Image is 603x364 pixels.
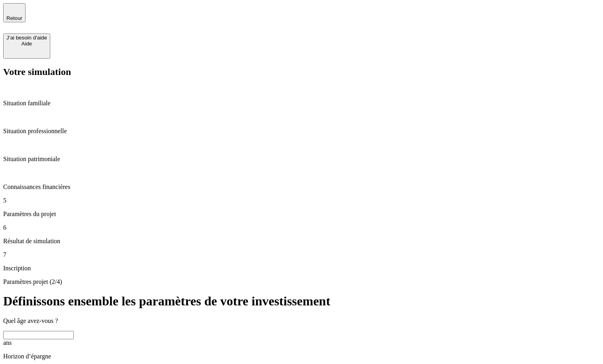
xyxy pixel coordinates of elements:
[3,317,600,325] p: Quel âge avez-vous ?
[3,67,600,77] h2: Votre simulation
[3,33,50,59] button: J’ai besoin d'aideAide
[3,353,600,360] p: Horizon d’épargne
[3,339,12,346] span: ans
[3,251,600,258] p: 7
[3,128,600,135] p: Situation professionnelle
[3,278,600,285] p: Paramètres projet (2/4)
[3,155,600,163] p: Situation patrimoniale
[3,294,600,309] h1: Définissons ensemble les paramètres de votre investissement
[3,265,600,272] p: Inscription
[3,183,600,191] p: Connaissances financières
[3,224,600,231] p: 6
[6,35,47,41] div: J’ai besoin d'aide
[3,3,26,22] button: Retour
[3,211,600,218] p: Paramètres du projet
[3,197,600,204] p: 5
[6,41,47,47] div: Aide
[6,15,22,21] span: Retour
[3,100,600,107] p: Situation familiale
[3,238,600,245] p: Résultat de simulation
